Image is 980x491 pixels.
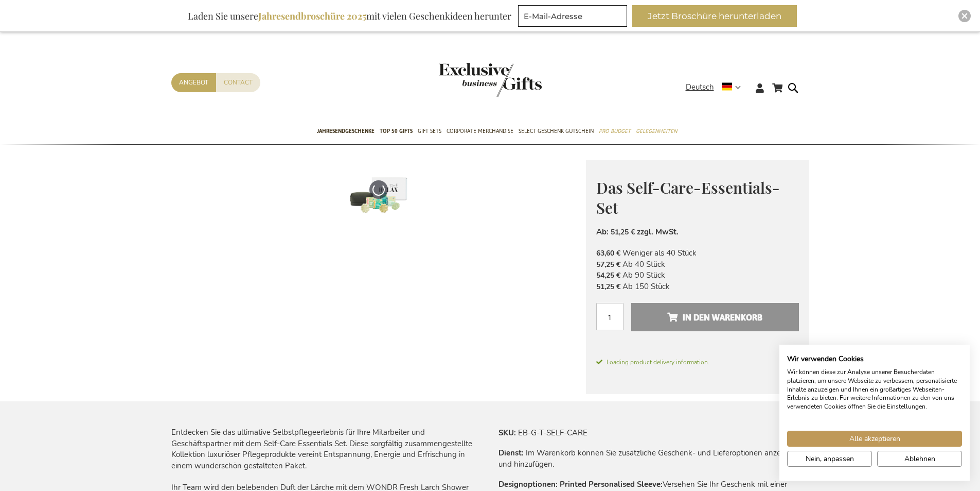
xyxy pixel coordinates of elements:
[596,303,623,330] input: Menge
[171,73,216,92] a: Angebot
[849,433,900,444] span: Alle akzeptieren
[560,479,663,489] strong: Printed Personalised Sleeve:
[686,81,714,93] span: Deutsch
[636,119,677,145] a: Gelegenheiten
[636,126,677,137] span: Gelegenheiten
[806,453,854,464] span: Nein, anpassen
[637,227,679,237] span: zzgl. MwSt.
[599,119,631,145] a: Pro Budget
[418,119,441,145] a: Gift Sets
[787,431,962,447] button: Akzeptieren Sie alle cookies
[280,224,325,274] a: The Self-Care Essentials Set
[183,5,516,27] div: Laden Sie unsere mit vielen Geschenkideen herunter
[596,227,609,237] span: Ab:
[380,119,413,145] a: TOP 50 Gifts
[447,119,513,145] a: Corporate Merchandise
[596,248,799,259] li: Weniger als 40 Stück
[486,224,531,274] a: The Self-Care Essentials Set
[787,368,962,411] p: Wir können diese zur Analyse unserer Besucherdaten platzieren, um unsere Webseite zu verbessern, ...
[632,5,797,27] button: Jetzt Broschüre herunterladen
[518,5,630,30] form: marketing offers and promotions
[596,260,620,269] span: 57,25 €
[596,270,799,281] li: Ab 90 Stück
[216,73,260,92] a: Contact
[331,224,377,274] a: The Self-Care Essentials Set
[439,63,542,97] img: Exclusive Business gifts logo
[596,270,620,280] span: 54,25 €
[349,160,408,219] img: The Self-Care Essentials Set
[611,227,635,237] span: 51,25 €
[518,5,627,27] input: E-Mail-Adresse
[317,126,375,137] span: Jahresendgeschenke
[383,224,428,274] a: The Self-Care Essentials Set
[434,224,479,274] a: The Self-Care Essentials Set
[596,259,799,270] li: Ab 40 Stück
[447,126,513,137] span: Corporate Merchandise
[519,119,594,145] a: Select Geschenk Gutschein
[904,453,935,464] span: Ablehnen
[418,126,441,137] span: Gift Sets
[599,126,631,137] span: Pro Budget
[596,177,780,218] span: Das Self-Care-Essentials-Set
[596,358,799,367] span: Loading product delivery information.
[787,451,872,467] button: cookie Einstellungen anpassen
[787,354,962,364] h2: Wir verwenden Cookies
[258,10,366,22] b: Jahresendbroschüre 2025
[596,281,799,292] li: Ab 150 Stück
[380,126,413,137] span: TOP 50 Gifts
[439,63,490,97] a: store logo
[958,10,971,22] div: Close
[317,119,375,145] a: Jahresendgeschenke
[596,282,620,292] span: 51,25 €
[596,248,620,258] span: 63,60 €
[877,451,962,467] button: Alle verweigern cookies
[519,126,594,137] span: Select Geschenk Gutschein
[961,13,968,19] img: Close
